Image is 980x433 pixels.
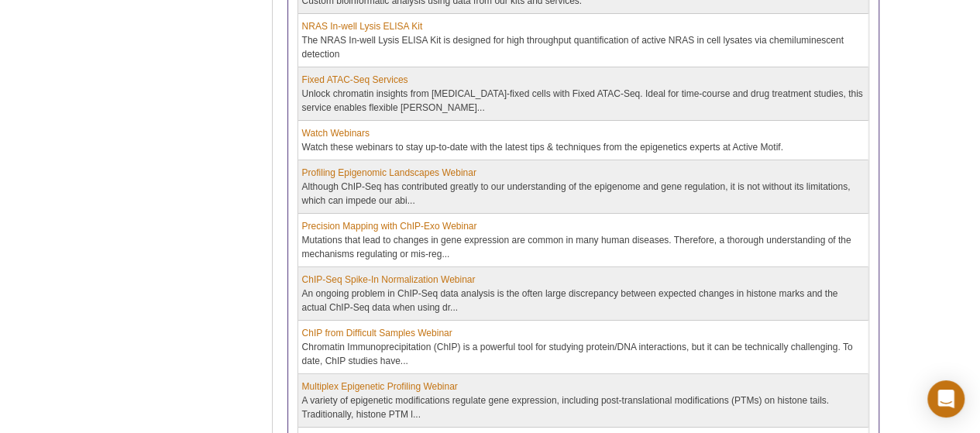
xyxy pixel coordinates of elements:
a: Multiplex Epigenetic Profiling Webinar [302,380,458,393]
a: Profiling Epigenomic Landscapes Webinar [302,166,476,180]
td: Watch these webinars to stay up-to-date with the latest tips & techniques from the epigenetics ex... [298,121,868,160]
a: Precision Mapping with ChIP-Exo Webinar [302,219,477,233]
td: A variety of epigenetic modifications regulate gene expression, including post-translational modi... [298,374,868,428]
td: The NRAS In-well Lysis ELISA Kit is designed for high throughput quantification of active NRAS in... [298,14,868,67]
td: Chromatin Immunoprecipitation (ChIP) is a powerful tool for studying protein/DNA interactions, bu... [298,321,868,374]
a: NRAS In-well Lysis ELISA Kit [302,19,423,33]
a: ChIP-Seq Spike-In Normalization Webinar [302,273,476,287]
a: Fixed ATAC-Seq Services [302,73,408,87]
td: Unlock chromatin insights from [MEDICAL_DATA]-fixed cells with Fixed ATAC-Seq. Ideal for time-cou... [298,67,868,121]
a: ChIP from Difficult Samples Webinar [302,326,452,340]
div: Open Intercom Messenger [927,380,965,418]
td: Although ChIP-Seq has contributed greatly to our understanding of the epigenome and gene regulati... [298,160,868,214]
td: Mutations that lead to changes in gene expression are common in many human diseases. Therefore, a... [298,214,868,267]
td: An ongoing problem in ChIP-Seq data analysis is the often large discrepancy between expected chan... [298,267,868,321]
a: Watch Webinars [302,126,370,140]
